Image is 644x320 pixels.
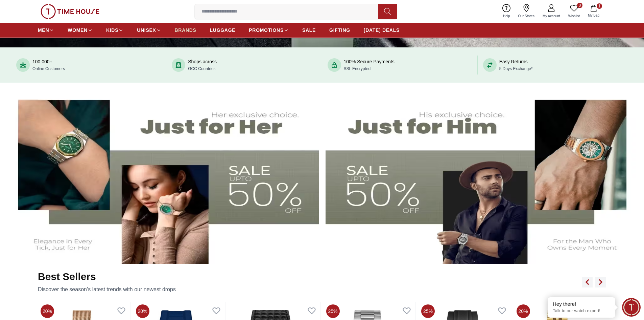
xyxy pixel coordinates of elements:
[564,3,584,20] a: 0Wishlist
[32,66,65,71] span: Online Customers
[585,13,602,18] span: My Bag
[38,285,176,294] p: Discover the season’s latest trends with our newest drops
[302,27,316,34] span: SALE
[584,3,603,19] button: 1My Bag
[188,66,215,71] span: GCC Countries
[210,27,236,34] span: LUGGAGE
[566,14,582,19] span: Wishlist
[38,27,49,34] span: MEN
[175,24,196,36] a: BRANDS
[41,304,54,318] span: 20%
[421,304,435,318] span: 25%
[68,24,93,36] a: WOMEN
[41,4,99,19] img: ...
[499,3,514,20] a: Help
[137,27,156,34] span: UNISEX
[136,304,149,318] span: 20%
[38,24,54,36] a: MEN
[175,27,196,34] span: BRANDS
[329,27,350,34] span: GIFTING
[517,304,530,318] span: 20%
[249,27,284,34] span: PROMOTIONS
[516,14,537,19] span: Our Stores
[137,24,161,36] a: UNISEX
[553,301,610,307] div: Hey there!
[5,89,319,264] img: Women's Watches Banner
[499,66,533,71] span: 5 Days Exchange*
[302,24,316,36] a: SALE
[364,24,400,36] a: [DATE] DEALS
[106,27,118,34] span: KIDS
[188,58,217,72] div: Shops across
[106,24,123,36] a: KIDS
[344,66,371,71] span: SSL Encrypted
[622,298,641,317] div: Chat Widget
[540,14,563,19] span: My Account
[249,24,289,36] a: PROMOTIONS
[32,58,65,72] div: 100,000+
[329,24,350,36] a: GIFTING
[326,304,340,318] span: 25%
[500,14,513,19] span: Help
[553,308,610,314] p: Talk to our watch expert!
[210,24,236,36] a: LUGGAGE
[514,3,539,20] a: Our Stores
[344,58,395,72] div: 100% Secure Payments
[577,3,582,8] span: 0
[68,27,88,34] span: WOMEN
[364,27,400,34] span: [DATE] DEALS
[499,58,533,72] div: Easy Returns
[38,271,176,283] h2: Best Sellers
[597,3,602,9] span: 1
[326,89,639,264] img: Men's Watches Banner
